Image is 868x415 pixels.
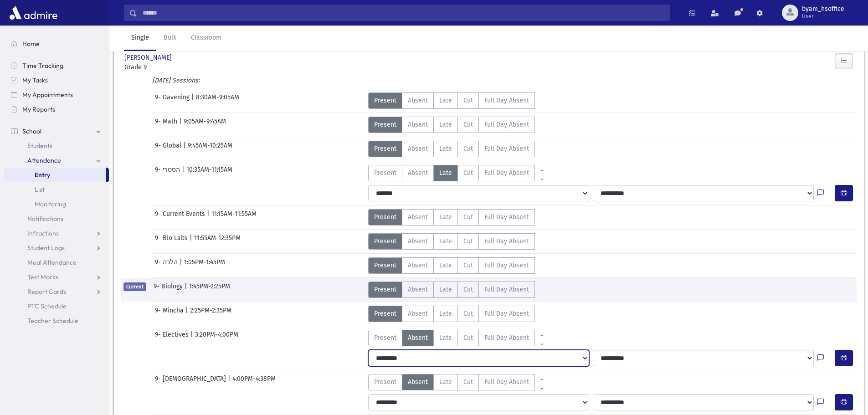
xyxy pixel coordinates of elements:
span: Full Day Absent [484,261,529,270]
span: 1:05PM-1:45PM [184,257,225,274]
span: Present [374,285,396,294]
span: Late [439,285,452,294]
span: Present [374,212,396,222]
span: Full Day Absent [484,285,529,294]
a: My Tasks [4,73,109,87]
span: Present [374,144,396,154]
a: Notifications [4,211,109,226]
span: 9- הסטרי [155,165,182,181]
span: Late [439,96,452,105]
span: Meal Attendance [27,258,77,266]
span: 9- Davening [155,92,191,109]
span: Present [374,96,396,105]
a: My Reports [4,102,109,117]
span: Absent [408,236,428,246]
a: Entry [4,168,106,182]
span: | [180,257,184,274]
span: Cut [463,261,473,270]
span: Full Day Absent [484,377,529,387]
span: 9- [DEMOGRAPHIC_DATA] [155,374,228,390]
div: AttTypes [368,141,535,157]
a: All Prior [535,374,549,381]
a: All Prior [535,330,549,337]
span: 8:30AM-9:05AM [196,92,239,109]
span: Present [374,168,396,178]
span: Full Day Absent [484,236,529,246]
span: 10:35AM-11:15AM [186,165,232,181]
span: Cut [463,144,473,154]
div: AttTypes [368,306,535,322]
span: Absent [408,212,428,222]
div: AttTypes [368,282,535,298]
span: Students [27,142,52,150]
a: Infractions [4,226,109,241]
span: Absent [408,377,428,387]
span: List [35,185,45,194]
i: [DATE] Sessions: [152,77,200,84]
span: PTC Schedule [27,302,67,310]
span: Late [439,120,452,129]
span: Full Day Absent [484,168,529,178]
div: AttTypes [368,165,549,181]
a: PTC Schedule [4,299,109,313]
span: Present [374,120,396,129]
span: 9- הלכה [155,257,180,274]
input: Search [137,5,670,21]
a: My Appointments [4,87,109,102]
span: 9:45AM-10:25AM [188,141,232,157]
span: Full Day Absent [484,212,529,222]
div: AttTypes [368,209,535,225]
span: Report Cards [27,287,66,296]
span: Late [439,144,452,154]
span: Full Day Absent [484,309,529,318]
span: Teacher Schedule [27,317,78,325]
span: Grade 9 [124,62,238,72]
a: All Later [535,337,549,344]
div: AttTypes [368,330,549,346]
a: List [4,182,109,197]
div: AttTypes [368,233,535,250]
span: Late [439,377,452,387]
span: 9- Mincha [155,306,185,322]
span: Student Logs [27,244,65,252]
span: 3:20PM-4:00PM [195,330,238,346]
span: Present [374,236,396,246]
span: Full Day Absent [484,333,529,343]
span: Current [123,282,146,291]
span: Cut [463,120,473,129]
a: Teacher Schedule [4,313,109,328]
span: Late [439,168,452,178]
span: | [185,282,189,298]
a: Students [4,138,109,153]
span: Infractions [27,229,59,237]
span: 2:25PM-2:35PM [190,306,231,322]
span: Monitoring [35,200,66,208]
span: Time Tracking [22,61,63,70]
span: Late [439,309,452,318]
div: AttTypes [368,257,535,274]
span: Home [22,40,40,48]
span: Full Day Absent [484,120,529,129]
span: Absent [408,285,428,294]
span: | [190,330,195,346]
span: User [802,13,844,20]
span: Cut [463,168,473,178]
span: Absent [408,168,428,178]
span: Notifications [27,215,63,223]
div: AttTypes [368,117,535,133]
a: Monitoring [4,197,109,211]
span: My Reports [22,105,55,113]
span: | [182,165,186,181]
span: 9- Bio Labs [155,233,190,250]
span: 9- Current Events [155,209,207,225]
a: All Later [535,381,549,389]
span: Cut [463,285,473,294]
span: Late [439,261,452,270]
span: Late [439,333,452,343]
span: 11:15AM-11:55AM [211,209,257,225]
a: Classroom [184,26,229,51]
span: Absent [408,120,428,129]
span: Late [439,236,452,246]
span: Entry [35,171,50,179]
span: | [191,92,196,109]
